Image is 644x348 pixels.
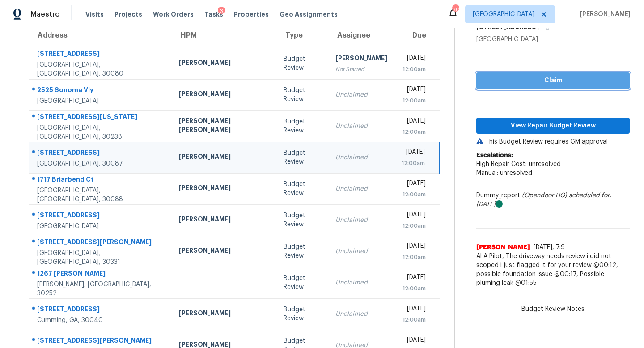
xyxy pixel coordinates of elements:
[476,191,630,209] div: Dummy_report
[476,152,513,158] b: Escalations:
[37,49,165,60] div: [STREET_ADDRESS]
[473,10,534,19] span: [GEOGRAPHIC_DATA]
[153,10,194,19] span: Work Orders
[335,184,387,193] div: Unclaimed
[284,242,321,260] div: Budget Review
[394,23,440,48] th: Due
[37,211,165,222] div: [STREET_ADDRESS]
[476,170,532,176] span: Manual: unresolved
[179,183,269,195] div: [PERSON_NAME]
[37,186,165,204] div: [GEOGRAPHIC_DATA], [GEOGRAPHIC_DATA], 30088
[402,210,426,221] div: [DATE]
[37,238,165,249] div: [STREET_ADDRESS][PERSON_NAME]
[402,304,426,315] div: [DATE]
[402,179,426,190] div: [DATE]
[37,249,165,267] div: [GEOGRAPHIC_DATA], [GEOGRAPHIC_DATA], 30331
[37,159,165,168] div: [GEOGRAPHIC_DATA], 30087
[335,278,387,287] div: Unclaimed
[402,221,426,230] div: 12:00am
[37,336,165,347] div: [STREET_ADDRESS][PERSON_NAME]
[335,90,387,99] div: Unclaimed
[335,216,387,225] div: Unclaimed
[37,316,165,325] div: Cumming, GA, 30040
[179,89,269,101] div: [PERSON_NAME]
[204,11,223,17] span: Tasks
[402,159,425,168] div: 12:00am
[335,65,387,74] div: Not Started
[284,305,321,323] div: Budget Review
[172,23,276,48] th: HPM
[534,244,565,250] span: [DATE], 7:9
[37,112,165,123] div: [STREET_ADDRESS][US_STATE]
[37,269,165,280] div: 1267 [PERSON_NAME]
[402,127,426,136] div: 12:00am
[280,10,338,19] span: Geo Assignments
[37,85,165,97] div: 2525 Sonoma Vly
[179,152,269,163] div: [PERSON_NAME]
[37,60,165,78] div: [GEOGRAPHIC_DATA], [GEOGRAPHIC_DATA], 30080
[37,222,165,231] div: [GEOGRAPHIC_DATA]
[402,96,426,105] div: 12:00am
[284,86,321,104] div: Budget Review
[476,35,630,44] div: [GEOGRAPHIC_DATA]
[402,335,426,347] div: [DATE]
[284,117,321,135] div: Budget Review
[476,137,630,146] p: This Budget Review requires GM approval
[402,54,426,65] div: [DATE]
[402,253,426,262] div: 12:00am
[483,75,623,86] span: Claim
[284,149,321,166] div: Budget Review
[476,252,630,288] span: ALA Pilot, The driveway needs review i did not scoped i just flagged it for your review @00:12, p...
[335,153,387,162] div: Unclaimed
[452,5,458,14] div: 90
[402,242,426,253] div: [DATE]
[576,10,631,19] span: [PERSON_NAME]
[37,97,165,106] div: [GEOGRAPHIC_DATA]
[284,180,321,198] div: Budget Review
[37,305,165,316] div: [STREET_ADDRESS]
[37,123,165,141] div: [GEOGRAPHIC_DATA], [GEOGRAPHIC_DATA], 30238
[218,7,225,16] div: 3
[29,23,172,48] th: Address
[476,243,530,252] span: [PERSON_NAME]
[516,305,590,314] span: Budget Review Notes
[476,161,561,167] span: High Repair Cost: unresolved
[402,190,426,199] div: 12:00am
[476,72,630,89] button: Claim
[276,23,328,48] th: Type
[328,23,394,48] th: Assignee
[114,10,142,19] span: Projects
[179,116,269,136] div: [PERSON_NAME] [PERSON_NAME]
[284,274,321,292] div: Budget Review
[402,315,426,324] div: 12:00am
[284,211,321,229] div: Budget Review
[284,55,321,72] div: Budget Review
[335,54,387,65] div: [PERSON_NAME]
[37,280,165,298] div: [PERSON_NAME], [GEOGRAPHIC_DATA], 30252
[179,309,269,320] div: [PERSON_NAME]
[179,58,269,69] div: [PERSON_NAME]
[335,310,387,318] div: Unclaimed
[234,10,269,19] span: Properties
[30,10,60,19] span: Maestro
[402,116,426,127] div: [DATE]
[402,148,425,159] div: [DATE]
[37,148,165,159] div: [STREET_ADDRESS]
[476,118,630,134] button: View Repair Budget Review
[402,85,426,96] div: [DATE]
[179,246,269,257] div: [PERSON_NAME]
[37,175,165,186] div: 1717 Briarbend Ct
[335,122,387,131] div: Unclaimed
[335,247,387,256] div: Unclaimed
[85,10,104,19] span: Visits
[483,120,623,132] span: View Repair Budget Review
[402,284,426,293] div: 12:00am
[402,273,426,284] div: [DATE]
[522,192,567,199] i: (Opendoor HQ)
[179,215,269,226] div: [PERSON_NAME]
[402,65,426,74] div: 12:00am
